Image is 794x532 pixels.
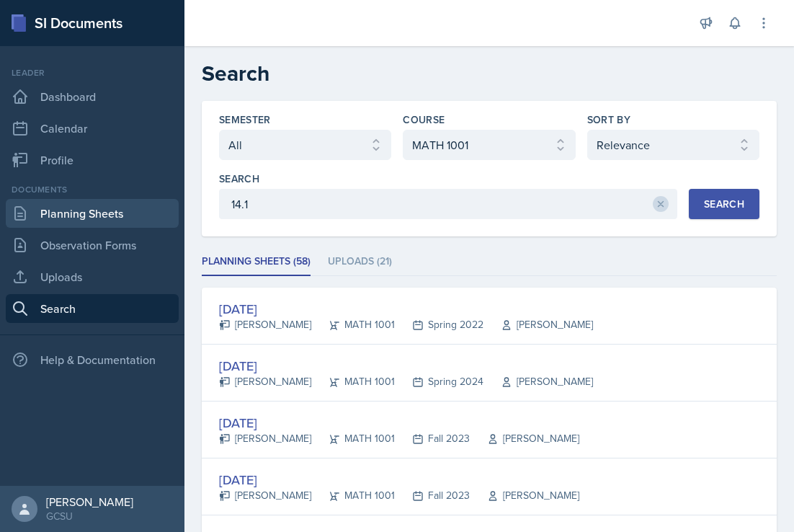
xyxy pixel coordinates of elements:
[219,488,311,503] div: [PERSON_NAME]
[6,231,179,260] a: Observation Forms
[202,248,311,276] li: Planning Sheets (58)
[395,317,483,332] div: Spring 2022
[395,431,470,446] div: Fall 2023
[6,66,179,79] div: Leader
[587,112,630,127] label: Sort By
[6,199,179,228] a: Planning Sheets
[219,374,311,389] div: [PERSON_NAME]
[219,189,677,219] input: Enter search phrase
[6,345,179,374] div: Help & Documentation
[6,262,179,291] a: Uploads
[46,509,133,523] div: GCSU
[219,431,311,446] div: [PERSON_NAME]
[6,146,179,174] a: Profile
[704,198,744,210] div: Search
[311,374,395,389] div: MATH 1001
[219,470,579,489] div: [DATE]
[311,317,395,332] div: MATH 1001
[46,495,133,509] div: [PERSON_NAME]
[470,431,579,446] div: [PERSON_NAME]
[395,488,470,503] div: Fall 2023
[219,356,593,376] div: [DATE]
[328,248,392,276] li: Uploads (21)
[219,413,579,433] div: [DATE]
[219,317,311,332] div: [PERSON_NAME]
[219,172,259,186] label: Search
[311,488,395,503] div: MATH 1001
[483,374,593,389] div: [PERSON_NAME]
[483,317,593,332] div: [PERSON_NAME]
[6,294,179,323] a: Search
[219,299,593,319] div: [DATE]
[6,82,179,111] a: Dashboard
[219,112,271,127] label: Semester
[311,431,395,446] div: MATH 1001
[689,189,759,219] button: Search
[6,114,179,143] a: Calendar
[6,183,179,196] div: Documents
[395,374,483,389] div: Spring 2024
[470,488,579,503] div: [PERSON_NAME]
[202,61,777,87] h2: Search
[403,112,445,127] label: Course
